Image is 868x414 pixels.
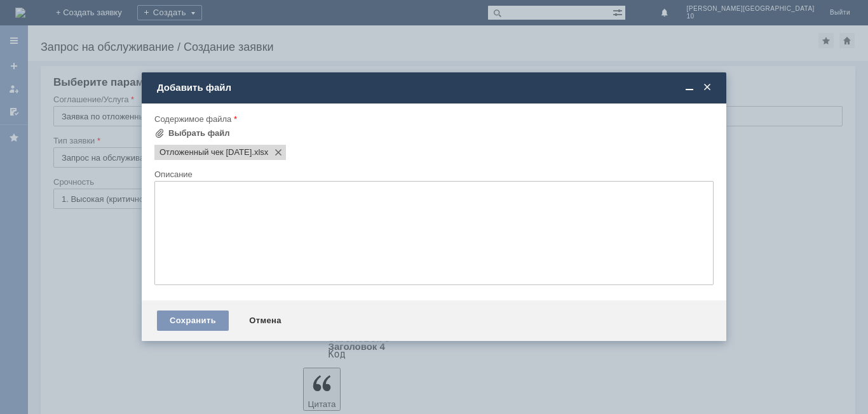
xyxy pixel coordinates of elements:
span: Закрыть [701,82,714,93]
div: просьба удалить [5,5,186,15]
span: Отложенный чек 25.09.2025 г.xlsx [159,147,252,157]
span: Свернуть (Ctrl + M) [683,82,696,93]
div: Добавить файл [157,82,714,93]
span: Отложенный чек 25.09.2025 г.xlsx [252,147,268,157]
div: Описание [154,170,711,178]
div: Содержимое файла [154,115,711,123]
div: Выбрать файл [168,128,230,138]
